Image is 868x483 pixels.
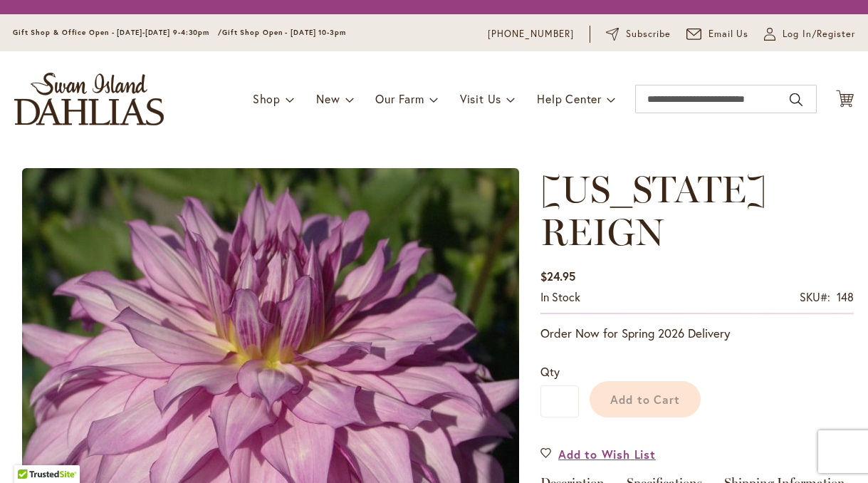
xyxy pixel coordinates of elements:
span: Help Center [537,91,602,106]
span: Visit Us [460,91,501,106]
button: Search [790,88,802,111]
span: New [316,91,340,106]
div: Availability [540,289,580,306]
a: [PHONE_NUMBER] [488,27,574,41]
span: Gift Shop & Office Open - [DATE]-[DATE] 9-4:30pm / [13,28,222,37]
span: Shop [253,91,281,106]
iframe: Launch Accessibility Center [11,432,51,472]
span: Log In/Register [783,27,855,41]
p: Order Now for Spring 2026 Delivery [540,325,854,342]
span: In stock [540,289,580,304]
a: Email Us [686,27,749,41]
a: Log In/Register [764,27,855,41]
span: Subscribe [626,27,671,41]
span: [US_STATE] REIGN [540,167,767,254]
strong: SKU [800,289,830,304]
a: Subscribe [606,27,671,41]
span: Qty [540,364,560,379]
span: $24.95 [540,269,575,284]
span: Add to Wish List [558,446,656,462]
span: Our Farm [375,91,424,106]
div: 148 [837,289,854,306]
a: store logo [14,73,164,125]
span: Email Us [708,27,749,41]
span: Gift Shop Open - [DATE] 10-3pm [222,28,346,37]
a: Add to Wish List [540,446,656,462]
